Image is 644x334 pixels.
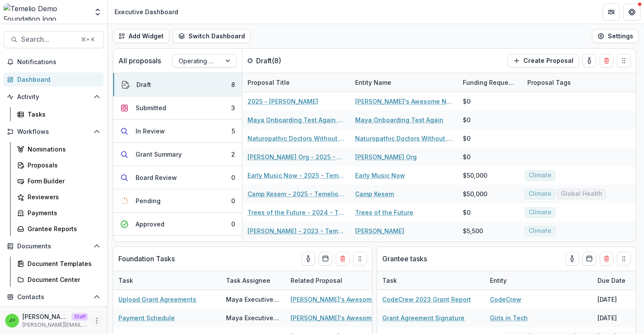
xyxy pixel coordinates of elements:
[14,190,104,204] a: Reviewers
[463,208,471,217] div: $0
[28,176,97,186] div: Form Builder
[118,254,175,264] p: Foundation Tasks
[285,271,393,290] div: Related Proposal
[522,73,630,92] div: Proposal Tags
[353,252,367,266] button: Drag
[463,115,471,124] div: $0
[28,161,97,170] div: Proposals
[14,222,104,236] a: Grantee Reports
[14,174,104,188] a: Form Builder
[3,3,88,21] img: Temelio Demo Foundation logo
[242,73,350,92] div: Proposal Title
[248,171,345,180] a: Early Music Now - 2025 - Temelio General [PERSON_NAME]
[231,103,235,112] div: 3
[485,276,512,285] div: Entity
[28,110,97,119] div: Tasks
[565,252,579,266] button: toggle-assigned-to-me
[592,29,639,43] button: Settings
[522,78,576,87] div: Proposal Tags
[463,189,487,198] div: $50,000
[561,190,602,198] span: Global Health
[226,295,280,304] div: Maya Executive Director
[463,97,471,106] div: $0
[113,29,169,43] button: Add Widget
[71,313,88,321] p: Staff
[355,208,413,217] a: Trees of the Future
[3,239,104,253] button: Open Documents
[248,208,345,217] a: Trees of the Future - 2024 - Temelio General [PERSON_NAME]
[291,295,388,304] a: [PERSON_NAME]'s Awesome Nonprofit - 2023 - Temelio General Operating Grant Proposal
[118,295,196,304] a: Upload Grant Agreements
[17,93,90,101] span: Activity
[382,254,427,264] p: Grantee tasks
[113,213,242,236] button: Approved0
[17,75,97,84] div: Dashboard
[485,271,592,290] div: Entity
[136,80,151,89] div: Draft
[113,143,242,166] button: Grant Summary2
[118,313,175,322] a: Payment Schedule
[113,96,242,120] button: Submitted3
[382,313,464,322] a: Grant Agreement Signature
[355,189,394,198] a: Camp Kesem
[136,150,182,159] div: Grant Summary
[118,56,161,66] p: All proposals
[28,208,97,217] div: Payments
[463,171,487,180] div: $50,000
[173,29,251,43] button: Switch Dashboard
[377,271,485,290] div: Task
[231,173,235,182] div: 0
[113,166,242,189] button: Board Review0
[355,97,452,106] a: [PERSON_NAME]'s Awesome Nonprofit
[463,134,471,143] div: $0
[113,120,242,143] button: In Review5
[17,59,100,66] span: Notifications
[248,226,345,235] a: [PERSON_NAME] - 2023 - Temelio General Operating Grant Proposal
[285,276,347,285] div: Related Proposal
[21,35,76,43] span: Search...
[22,312,68,321] p: [PERSON_NAME] <[PERSON_NAME][EMAIL_ADDRESS][DOMAIN_NAME]>
[113,73,242,96] button: Draft8
[355,171,405,180] a: Early Music Now
[301,252,315,266] button: toggle-assigned-to-me
[9,318,15,323] div: Julie <julie@trytemelio.com>
[79,35,96,44] div: ⌘ + K
[291,313,388,322] a: [PERSON_NAME]'s Awesome Nonprofit - 2023 - Temelio General [PERSON_NAME] Proposal
[28,224,97,233] div: Grantee Reports
[3,90,104,104] button: Open Activity
[458,73,522,92] div: Funding Requested
[113,189,242,213] button: Pending0
[242,78,295,87] div: Proposal Title
[529,190,551,198] span: Climate
[92,315,102,326] button: More
[248,152,345,161] a: [PERSON_NAME] Org - 2025 - Temelio General [PERSON_NAME]
[232,127,235,136] div: 5
[231,196,235,205] div: 0
[113,271,221,290] div: Task
[319,252,332,266] button: Calendar
[508,54,579,68] button: Create Proposal
[221,276,276,285] div: Task Assignee
[14,257,104,271] a: Document Templates
[14,142,104,156] a: Nominations
[92,3,104,21] button: Open entity switcher
[355,226,404,235] a: [PERSON_NAME]
[3,31,104,48] button: Search...
[248,189,345,198] a: Camp Kesem - 2025 - Temelio General [PERSON_NAME]
[17,243,90,250] span: Documents
[256,56,321,66] p: Draft ( 8 )
[3,125,104,139] button: Open Workflows
[113,276,138,285] div: Task
[3,72,104,87] a: Dashboard
[248,134,345,143] a: Naturopathic Doctors Without Borders Inc - 2025 - Temelio General Grant Proposal
[22,321,88,329] p: [PERSON_NAME][EMAIL_ADDRESS][DOMAIN_NAME]
[600,252,613,266] button: Delete card
[136,196,161,205] div: Pending
[603,3,620,21] button: Partners
[248,115,345,124] a: Maya Onboarding Test Again - 2025 - Temelio General [PERSON_NAME] Proposal
[617,54,631,68] button: Drag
